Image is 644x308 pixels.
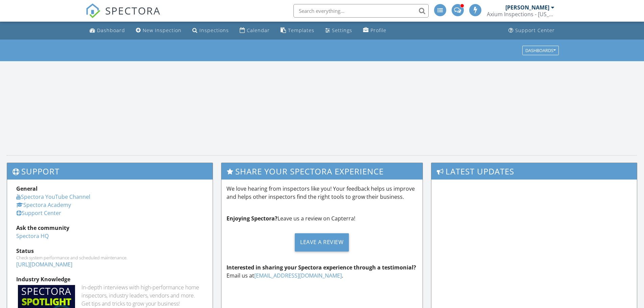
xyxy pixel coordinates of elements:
[505,4,549,11] div: [PERSON_NAME]
[254,272,342,279] a: [EMAIL_ADDRESS][DOMAIN_NAME]
[278,24,317,37] a: Templates
[293,4,429,18] input: Search everything...
[16,193,90,200] a: Spectora YouTube Channel
[221,163,423,180] h3: Share Your Spectora Experience
[16,185,38,192] strong: General
[360,24,389,37] a: Profile
[16,201,71,209] a: Spectora Academy
[288,27,314,33] div: Templates
[226,185,418,201] p: We love hearing from inspectors like you! Your feedback helps us improve and helps other inspecto...
[16,224,204,232] div: Ask the community
[522,46,559,55] button: Dashboards
[431,163,637,180] h3: Latest Updates
[332,27,352,33] div: Settings
[133,24,184,37] a: New Inspection
[86,9,161,23] a: SPECTORA
[247,27,270,33] div: Calendar
[190,24,232,37] a: Inspections
[16,275,204,283] div: Industry Knowledge
[226,214,418,222] p: Leave us a review on Capterra!
[226,228,418,257] a: Leave a Review
[16,232,49,240] a: Spectora HQ
[16,261,72,268] a: [URL][DOMAIN_NAME]
[105,3,161,18] span: SPECTORA
[97,27,125,33] div: Dashboard
[295,233,349,252] div: Leave a Review
[87,24,128,37] a: Dashboard
[7,163,213,180] h3: Support
[226,263,418,280] p: Email us at .
[515,27,555,33] div: Support Center
[199,27,229,33] div: Inspections
[487,11,554,18] div: Axium Inspections - Colorado
[226,264,416,271] strong: Interested in sharing your Spectora experience through a testimonial?
[86,3,100,18] img: The Best Home Inspection Software - Spectora
[371,27,386,33] div: Profile
[506,24,557,37] a: Support Center
[81,283,204,308] div: In-depth interviews with high-performance home inspectors, industry leaders, vendors and more. Ge...
[525,48,556,53] div: Dashboards
[323,24,355,37] a: Settings
[16,255,204,260] div: Check system performance and scheduled maintenance.
[237,24,272,37] a: Calendar
[16,247,204,255] div: Status
[16,209,61,217] a: Support Center
[143,27,182,33] div: New Inspection
[226,215,278,222] strong: Enjoying Spectora?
